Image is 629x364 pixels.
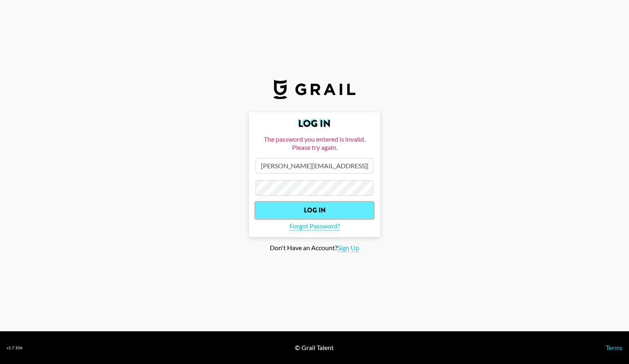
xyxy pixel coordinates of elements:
[7,345,23,350] div: v 1.7.106
[337,244,359,252] span: Sign Up
[256,158,373,174] input: Email
[274,79,355,99] img: Grail Talent Logo
[256,135,373,151] div: The password you entered is invalid. Please try again.
[256,202,373,219] input: Log In
[290,222,340,231] span: Forgot Password?
[295,344,334,352] div: © Grail Talent
[256,119,373,129] h2: Log In
[606,344,622,351] a: Terms
[7,244,622,252] div: Don't Have an Account?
